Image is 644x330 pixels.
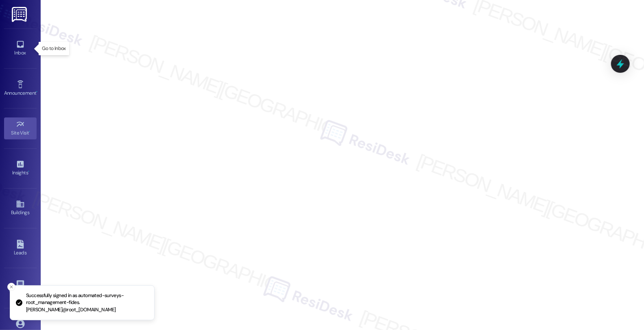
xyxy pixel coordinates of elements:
p: Go to Inbox [42,45,65,52]
span: • [29,129,31,135]
a: Templates • [4,277,37,299]
a: Leads [4,237,37,259]
a: Site Visit • [4,117,37,139]
span: • [36,89,37,95]
a: Inbox [4,37,37,59]
a: Buildings [4,197,37,219]
img: ResiDesk Logo [12,7,28,22]
p: Successfully signed in as automated-surveys-root_management-fides.[PERSON_NAME]@root_[DOMAIN_NAME] [26,292,148,314]
button: Close toast [7,283,15,291]
a: Insights • [4,157,37,179]
span: • [28,169,29,174]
